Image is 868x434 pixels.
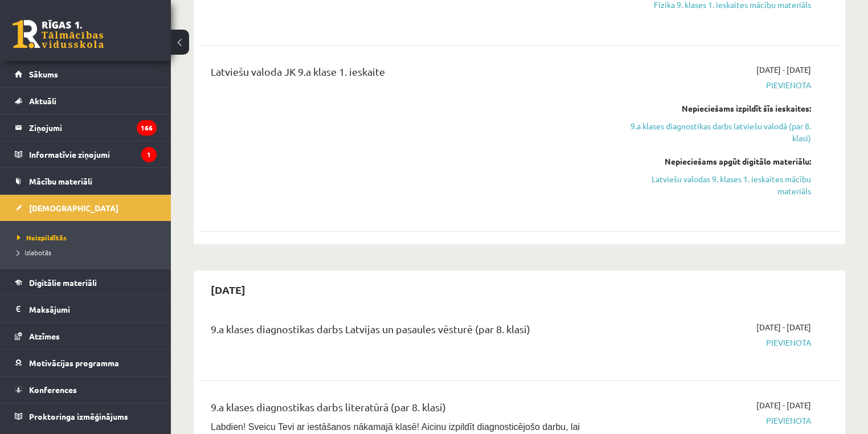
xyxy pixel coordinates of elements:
div: 9.a klases diagnostikas darbs Latvijas un pasaules vēsturē (par 8. klasi) [211,321,605,342]
a: [DEMOGRAPHIC_DATA] [15,195,157,221]
span: [DATE] - [DATE] [756,399,811,411]
span: Sākums [29,69,58,79]
span: [DATE] - [DATE] [756,321,811,333]
a: Izlabotās [17,247,159,257]
i: 1 [141,147,157,162]
legend: Informatīvie ziņojumi [29,141,157,167]
a: Latviešu valodas 9. klases 1. ieskaites mācību materiāls [623,173,811,197]
div: Nepieciešams apgūt digitālo materiālu: [623,155,811,167]
div: Latviešu valoda JK 9.a klase 1. ieskaite [211,64,605,85]
span: [DATE] - [DATE] [756,64,811,76]
a: Atzīmes [15,323,157,349]
a: Rīgas 1. Tālmācības vidusskola [13,20,104,48]
span: Proktoringa izmēģinājums [29,411,128,421]
a: Digitālie materiāli [15,269,157,296]
a: Informatīvie ziņojumi1 [15,141,157,167]
a: Aktuāli [15,88,157,114]
span: Mācību materiāli [29,176,92,186]
span: Motivācijas programma [29,358,119,368]
legend: Ziņojumi [29,114,157,141]
span: Neizpildītās [17,233,67,242]
span: Pievienota [623,79,811,91]
a: Sākums [15,61,157,87]
a: 9.a klases diagnostikas darbs latviešu valodā (par 8. klasi) [623,120,811,144]
div: Nepieciešams izpildīt šīs ieskaites: [623,103,811,114]
a: Konferences [15,376,157,403]
span: [DEMOGRAPHIC_DATA] [29,203,118,213]
h2: [DATE] [199,276,257,303]
a: Maksājumi [15,296,157,322]
div: 9.a klases diagnostikas darbs literatūrā (par 8. klasi) [211,399,605,420]
a: Motivācijas programma [15,350,157,376]
span: Digitālie materiāli [29,277,97,288]
span: Konferences [29,384,77,395]
span: Izlabotās [17,248,51,257]
span: Aktuāli [29,96,56,106]
legend: Maksājumi [29,296,157,322]
span: Atzīmes [29,331,60,341]
span: Pievienota [623,415,811,427]
a: Proktoringa izmēģinājums [15,403,157,429]
i: 166 [137,120,157,136]
a: Neizpildītās [17,232,159,243]
a: Ziņojumi166 [15,114,157,141]
span: Pievienota [623,337,811,349]
a: Mācību materiāli [15,168,157,194]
